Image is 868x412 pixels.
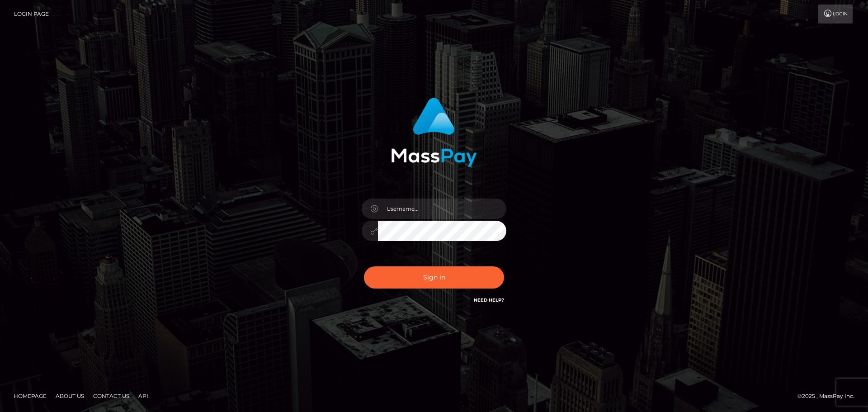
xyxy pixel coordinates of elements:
a: Login [818,5,853,24]
a: Need Help? [474,297,504,303]
img: MassPay Login [391,98,477,167]
a: Login Page [14,5,49,24]
div: © 2025 , MassPay Inc. [797,391,861,401]
a: API [135,389,152,403]
input: Username... [378,199,506,219]
a: Contact Us [90,389,133,403]
a: About Us [52,389,88,403]
a: Homepage [10,389,50,403]
button: Sign in [364,266,504,289]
